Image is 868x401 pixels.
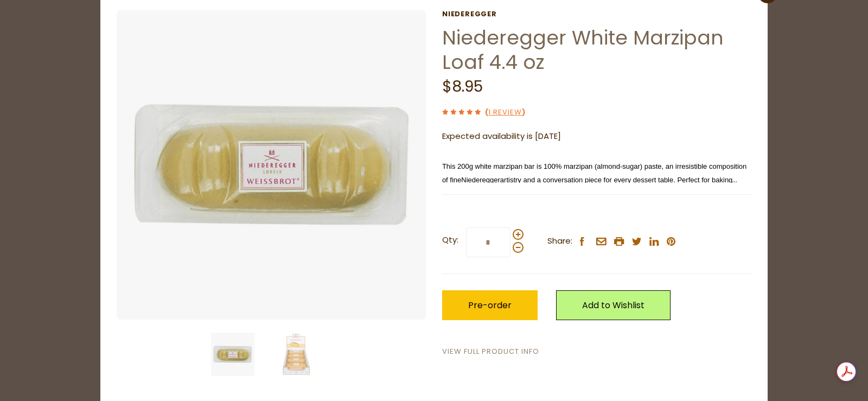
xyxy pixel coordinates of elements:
[275,333,318,376] img: Niederegger White Marzipan Loaf 4.4 oz
[485,107,525,117] span: ( )
[117,10,426,320] img: Niederegger White Marzipan Loaf 4.4 oz
[461,176,500,184] span: Niederegger
[442,346,539,358] a: View Full Product Info
[442,130,751,143] p: Expected availability is [DATE]
[442,76,483,97] span: $8.95
[488,107,522,118] a: 1 Review
[468,299,512,311] span: Pre-order
[466,227,510,257] input: Qty:
[211,333,254,376] img: Niederegger White Marzipan Loaf 4.4 oz
[442,24,724,76] a: Niederegger White Marzipan Loaf 4.4 oz
[442,162,746,184] span: This 200g white marzipan bar is 100% marzipan (almond-sugar) paste, an irresistible composition o...
[442,10,751,18] a: Niederegger
[547,234,572,248] span: Share:
[442,233,458,247] strong: Qty:
[442,290,538,320] button: Pre-order
[556,290,671,320] a: Add to Wishlist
